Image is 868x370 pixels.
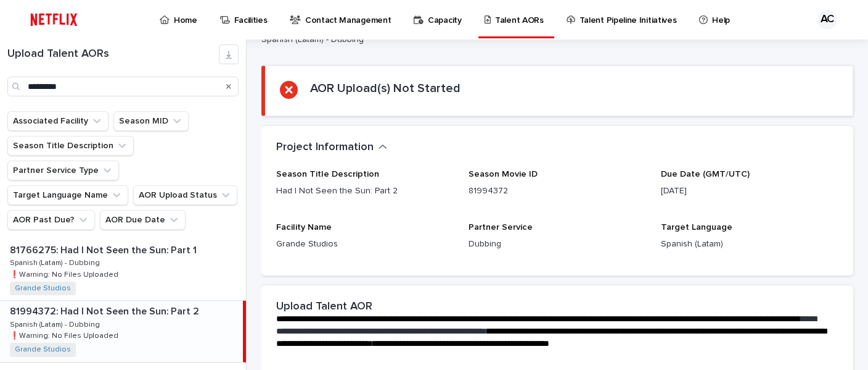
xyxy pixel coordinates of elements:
[7,111,108,131] button: Associated Facility
[25,7,83,32] img: ifQbXi3ZQGMSEF7WDB7W
[469,223,533,232] span: Partner Service
[276,170,379,179] span: Season Title Description
[15,284,71,293] a: Grande Studios
[276,238,454,251] p: Grande Studios
[10,329,121,340] p: ❗️Warning: No Files Uploaded
[661,170,750,179] span: Due Date (GMT/UTC)
[276,185,454,198] p: Had I Not Seen the Sun: Part 2
[113,111,189,131] button: Season MID
[15,345,71,354] a: Grande Studios
[10,268,121,279] p: ❗️Warning: No Files Uploaded
[7,161,119,180] button: Partner Service Type
[7,77,239,96] input: Search
[10,242,199,256] p: 81766275: Had I Not Seen the Sun: Part 1
[7,210,95,230] button: AOR Past Due?
[7,48,219,61] h1: Upload Talent AORs
[10,318,102,329] p: Spanish (Latam) - Dubbing
[469,185,646,198] p: 81994372
[10,303,202,317] p: 81994372: Had I Not Seen the Sun: Part 2
[133,185,237,205] button: AOR Upload Status
[469,170,538,179] span: Season Movie ID
[100,210,186,230] button: AOR Due Date
[661,238,838,251] p: Spanish (Latam)
[10,256,102,267] p: Spanish (Latam) - Dubbing
[7,136,134,156] button: Season Title Description
[276,300,372,314] h2: Upload Talent AOR
[7,185,128,205] button: Target Language Name
[469,238,646,251] p: Dubbing
[261,35,697,45] p: Spanish (Latam) - Dubbing
[276,141,387,154] button: Project Information
[310,81,461,96] h2: AOR Upload(s) Not Started
[276,141,374,154] h2: Project Information
[661,223,732,232] span: Target Language
[276,223,332,232] span: Facility Name
[817,10,837,30] div: AC
[661,185,838,198] p: [DATE]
